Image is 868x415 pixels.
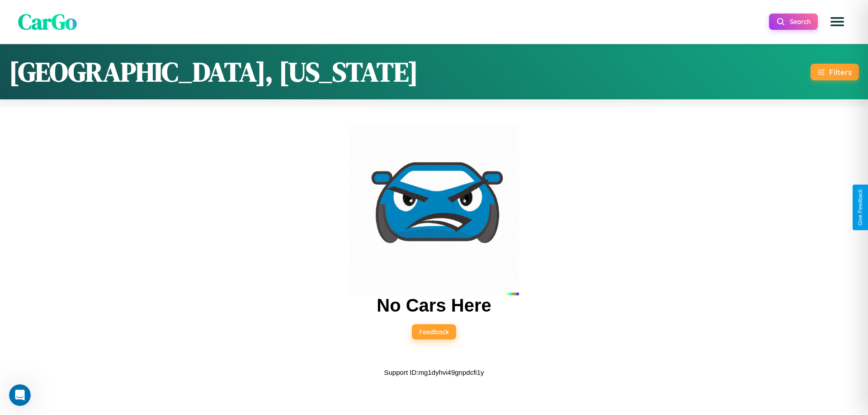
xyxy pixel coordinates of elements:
[857,189,863,226] div: Give Feedback
[18,7,77,37] span: CarGo
[811,64,859,80] button: Filters
[384,366,484,378] p: Support ID: mg1dyhvi49gnpdcfi1y
[829,67,852,77] div: Filters
[769,14,818,30] button: Search
[377,295,491,316] h2: No Cars Here
[9,53,418,90] h1: [GEOGRAPHIC_DATA], [US_STATE]
[9,384,31,406] iframe: Intercom live chat
[790,18,811,26] span: Search
[412,324,456,340] button: Feedback
[825,9,850,34] button: Open menu
[349,126,519,295] img: car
